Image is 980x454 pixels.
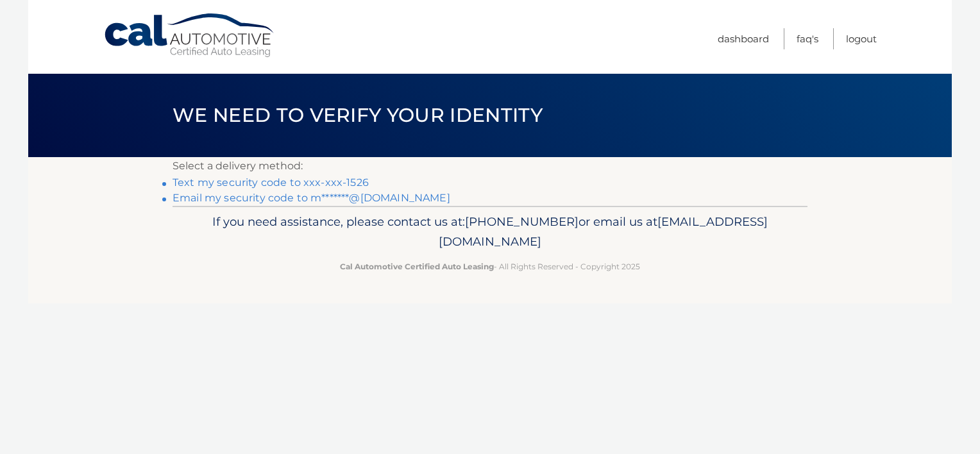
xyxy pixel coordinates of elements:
span: We need to verify your identity [173,103,543,127]
p: Select a delivery method: [173,157,807,175]
strong: Cal Automotive Certified Auto Leasing [340,262,494,271]
p: If you need assistance, please contact us at: or email us at [181,212,799,253]
a: FAQ's [797,28,818,49]
a: Cal Automotive [103,13,276,58]
span: [PHONE_NUMBER] [465,214,579,229]
a: Text my security code to xxx-xxx-1526 [173,176,369,189]
a: Email my security code to m*******@[DOMAIN_NAME] [173,192,450,204]
a: Logout [846,28,877,49]
p: - All Rights Reserved - Copyright 2025 [181,260,799,273]
a: Dashboard [718,28,769,49]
